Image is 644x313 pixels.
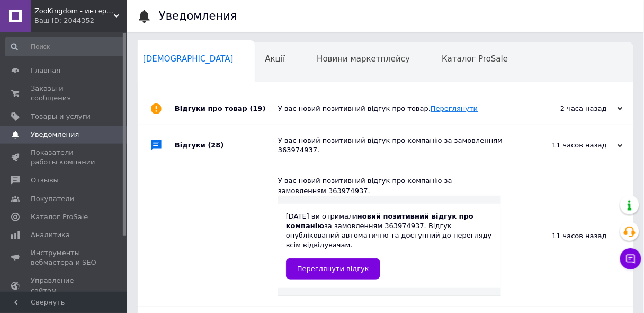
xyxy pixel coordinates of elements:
[34,16,127,25] div: Ваш ID: 2044352
[143,54,234,64] span: [DEMOGRAPHIC_DATA]
[278,176,501,195] div: У вас новий позитивний відгук про компанію за замовленням 363974937.
[5,37,125,56] input: Поиск
[31,130,79,140] span: Уведомления
[31,112,91,121] span: Товары и услуги
[278,136,517,155] div: У вас новий позитивний відгук про компанію за замовленням 363974937.
[317,54,410,64] span: Новини маркетплейсу
[286,212,493,280] div: [DATE] ви отримали за замовленням 363974937. Відгук опублікований автоматично та доступний до пер...
[31,176,59,185] span: Отзывы
[175,125,278,166] div: Відгуки
[265,54,285,64] span: Акції
[31,148,98,167] span: Показатели работы компании
[278,104,517,114] div: У вас новий позитивний відгук про товар.
[286,212,473,230] b: новий позитивний відгук про компанію
[250,105,266,112] span: (19)
[31,194,74,204] span: Покупатели
[31,84,98,103] span: Заказы и сообщения
[501,166,633,306] div: 11 часов назад
[286,258,380,280] a: Переглянути відгук
[620,248,641,269] button: Чат с покупателем
[31,66,60,75] span: Главная
[517,141,623,150] div: 11 часов назад
[297,265,369,273] span: Переглянути відгук
[175,93,278,125] div: Відгуки про товар
[31,248,98,267] span: Инструменты вебмастера и SEO
[34,6,114,16] span: ZooKingdom - интернет-магазин зоотоваров с заботой о Вас
[159,10,237,22] h1: Уведомления
[517,104,623,114] div: 2 часа назад
[208,141,224,149] span: (28)
[31,212,88,222] span: Каталог ProSale
[31,276,98,295] span: Управление сайтом
[442,54,508,64] span: Каталог ProSale
[431,105,478,112] a: Переглянути
[31,230,70,240] span: Аналитика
